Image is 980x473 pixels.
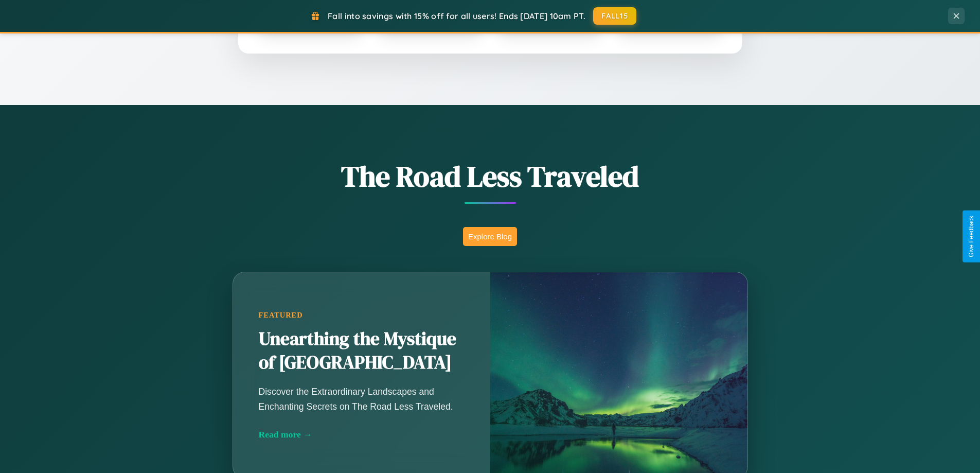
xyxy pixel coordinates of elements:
button: Explore Blog [463,227,517,246]
p: Discover the Extraordinary Landscapes and Enchanting Secrets on The Road Less Traveled. [259,384,465,413]
h2: Unearthing the Mystique of [GEOGRAPHIC_DATA] [259,327,465,375]
div: Read more → [259,429,465,440]
span: Fall into savings with 15% off for all users! Ends [DATE] 10am PT. [328,11,585,21]
h1: The Road Less Traveled [182,156,799,196]
div: Give Feedback [968,216,975,257]
button: FALL15 [593,7,636,25]
div: Featured [259,311,465,320]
